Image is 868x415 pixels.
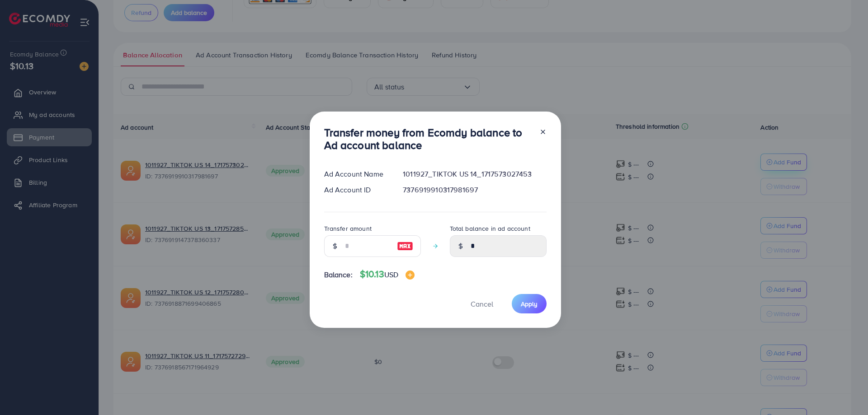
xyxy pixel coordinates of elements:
button: Cancel [459,294,505,313]
h4: $10.13 [360,269,415,280]
img: image [406,270,415,280]
button: Apply [512,294,547,313]
span: Balance: [324,270,353,280]
div: 1011927_TIKTOK US 14_1717573027453 [396,169,553,179]
div: Ad Account Name [317,169,396,179]
img: image [397,241,413,252]
div: Ad Account ID [317,185,396,195]
span: USD [384,270,398,280]
iframe: Chat [830,374,861,408]
span: Cancel [471,299,493,309]
div: 7376919910317981697 [396,185,553,195]
label: Total balance in ad account [450,224,530,233]
h3: Transfer money from Ecomdy balance to Ad account balance [324,126,532,152]
label: Transfer amount [324,224,372,233]
span: Apply [521,299,538,308]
